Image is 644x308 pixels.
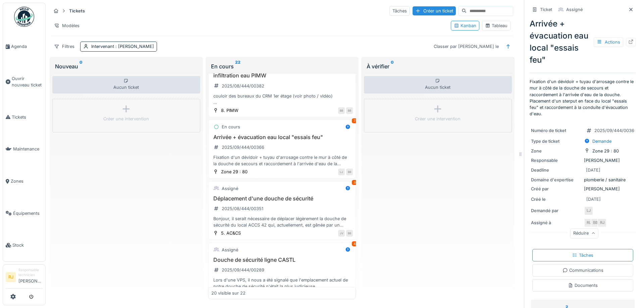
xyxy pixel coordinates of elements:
[211,72,353,79] h3: infiltration eau PIMW
[566,6,583,13] div: Assigné
[18,267,43,278] div: Responsable technicien
[3,197,45,230] a: Équipements
[3,30,45,63] a: Agenda
[79,62,83,70] sup: 0
[222,124,240,130] div: En cours
[222,83,264,89] div: 2025/08/444/00382
[572,252,593,258] div: Tâches
[12,242,43,248] span: Stock
[367,62,509,70] div: À vérifier
[211,257,353,263] h3: Douche de sécurité ligne CASTL
[211,154,353,167] div: Fixation d'un dévidoir + tuyau d'arrosage contre le mur à côté de la douche de secours et raccord...
[11,43,43,50] span: Agenda
[592,138,611,144] div: Demande
[389,6,410,16] div: Tâches
[338,230,345,237] div: JV
[346,230,353,237] div: BB
[14,7,34,27] img: Badge_color-CXgf-gQk.svg
[338,169,345,175] div: LJ
[431,42,502,51] div: Classer par [PERSON_NAME] le
[222,205,263,212] div: 2025/08/444/00351
[211,215,353,228] div: Bonjour, il serait nécessaire de déplacer légèrement la douche de sécurité du local ACCS 42 qui, ...
[222,247,238,253] div: Assigné
[3,229,45,261] a: Stock
[364,76,512,94] div: Aucun ticket
[221,169,248,175] div: Zone 29 : 80
[211,134,353,140] h3: Arrivée + évacuation eau local "essais feu"
[584,218,593,228] div: RL
[531,220,581,226] div: Assigné à
[55,62,198,70] div: Nouveau
[66,8,88,14] strong: Tickets
[592,148,619,154] div: Zone 29 : 80
[221,230,241,236] div: 5. AC&CS
[413,6,456,15] div: Créer un ticket
[211,290,246,296] div: 20 visible sur 22
[3,101,45,133] a: Tickets
[586,167,600,173] div: [DATE]
[6,267,43,289] a: RJ Responsable technicien[PERSON_NAME]
[531,167,581,173] div: Deadline
[531,186,635,192] div: [PERSON_NAME]
[562,267,603,273] div: Communications
[530,78,636,117] p: Fixation d'un dévidoir + tuyau d'arrosage contre le mur à côté de la douche de secours et raccord...
[531,157,581,164] div: Responsable
[530,18,636,66] div: Arrivée + évacuation eau local "essais feu"
[13,210,43,217] span: Équipements
[3,63,45,101] a: Ouvrir nouveau ticket
[222,144,264,150] div: 2025/09/444/00366
[114,44,154,49] span: : [PERSON_NAME]
[52,76,200,94] div: Aucun ticket
[597,218,607,228] div: RJ
[531,207,581,214] div: Demandé par
[454,22,476,29] div: Kanban
[591,218,600,228] div: BB
[594,127,637,134] div: 2025/09/444/00366
[352,118,357,123] div: 7
[531,177,635,183] div: plomberie / sanitaire
[352,241,357,246] div: 4
[235,62,240,70] sup: 22
[211,93,353,106] div: couloir des bureaux du CRM 1er étage (voir photo / vidéo) Bonjour Luc, Suite à notre dernière dis...
[485,22,507,29] div: Tableau
[531,138,581,144] div: Type de ticket
[11,178,43,184] span: Zones
[391,62,394,70] sup: 0
[531,127,581,134] div: Numéro de ticket
[222,267,264,273] div: 2025/09/444/00289
[222,185,238,192] div: Assigné
[338,107,345,114] div: BB
[51,21,83,30] div: Modèles
[346,107,353,114] div: BB
[415,116,461,122] div: Créer une intervention
[12,75,43,88] span: Ouvrir nouveau ticket
[346,169,353,175] div: BB
[211,195,353,202] h3: Déplacement d'une douche de sécurité
[531,148,581,154] div: Zone
[352,180,357,185] div: 3
[103,116,149,122] div: Créer une intervention
[570,229,598,238] div: Réduire
[211,277,353,290] div: Lors d'une VPS, il nous a été signalé que l'emplacement actuel de notre douche de sécurité n'étai...
[221,107,238,114] div: 8. PIMW
[18,267,43,287] li: [PERSON_NAME]
[531,186,581,192] div: Créé par
[3,133,45,165] a: Maintenance
[584,206,593,215] div: LJ
[568,282,598,289] div: Documents
[3,165,45,197] a: Zones
[540,6,552,13] div: Ticket
[594,37,623,47] div: Actions
[211,62,354,70] div: En cours
[6,272,16,282] li: RJ
[531,177,581,183] div: Domaine d'expertise
[91,43,154,50] div: Intervenant
[12,114,43,120] span: Tickets
[531,157,635,164] div: [PERSON_NAME]
[586,196,601,202] div: [DATE]
[13,146,43,152] span: Maintenance
[531,196,581,202] div: Créé le
[51,42,77,51] div: Filtres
